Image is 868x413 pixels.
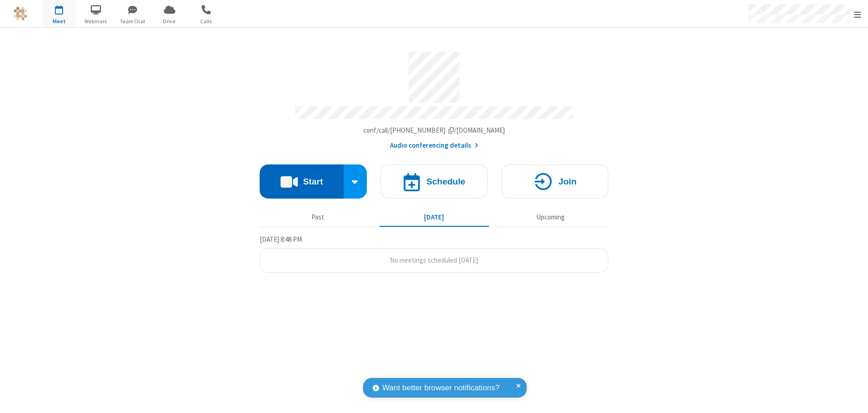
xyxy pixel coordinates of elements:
button: Copy my meeting room linkCopy my meeting room link [363,125,505,136]
img: QA Selenium DO NOT DELETE OR CHANGE [14,7,27,20]
button: Past [263,209,373,226]
button: Upcoming [496,209,605,226]
span: Calls [189,17,223,25]
button: Schedule [380,164,488,199]
button: Audio conferencing details [390,140,478,151]
h4: Schedule [426,177,465,186]
h4: Start [303,177,323,186]
span: [DATE] 8:48 PM [260,235,302,244]
span: No meetings scheduled [DATE] [390,256,478,264]
span: Copy my meeting room link [363,126,505,134]
section: Account details [260,45,608,151]
button: [DATE] [380,209,489,226]
span: Webinars [79,17,113,25]
span: Want better browser notifications? [382,382,499,394]
div: Start conference options [344,164,367,199]
section: Today's Meetings [260,234,608,273]
span: Meet [42,17,76,25]
span: Drive [153,17,187,25]
span: Team Chat [116,17,150,25]
button: Start [260,164,344,199]
h4: Join [558,177,577,186]
button: Join [501,164,608,199]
